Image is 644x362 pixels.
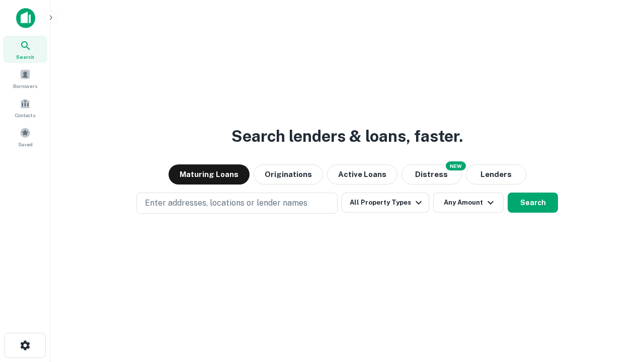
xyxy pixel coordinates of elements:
[3,36,47,63] a: Search
[3,123,47,150] a: Saved
[594,282,644,330] iframe: Chat Widget
[18,140,33,148] span: Saved
[3,94,47,121] a: Contacts
[254,164,323,185] button: Originations
[16,53,34,61] span: Search
[16,8,35,28] img: capitalize-icon.png
[508,193,558,213] button: Search
[342,193,429,213] button: All Property Types
[136,193,338,214] button: Enter addresses, locations or lender names
[13,82,37,90] span: Borrowers
[231,124,463,148] h3: Search lenders & loans, faster.
[327,164,397,185] button: Active Loans
[15,111,35,119] span: Contacts
[433,193,504,213] button: Any Amount
[401,164,462,185] button: Search distressed loans with lien and other non-mortgage details.
[466,164,526,185] button: Lenders
[446,161,466,170] div: NEW
[169,164,250,185] button: Maturing Loans
[145,197,307,209] p: Enter addresses, locations or lender names
[3,65,47,92] a: Borrowers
